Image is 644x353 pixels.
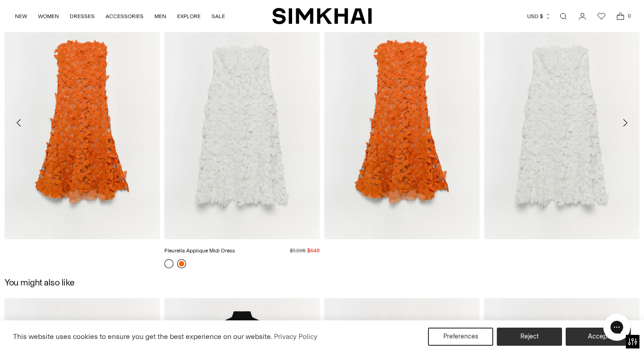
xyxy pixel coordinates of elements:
[106,6,144,26] a: ACCESSORIES
[484,6,639,239] img: Fleurella Applique Midi Dress
[554,7,572,25] a: Open search modal
[592,7,610,25] a: Wishlist
[13,332,273,341] span: This website uses cookies to ensure you get the best experience on our website.
[272,7,372,25] a: SIMKHAI
[9,113,29,133] button: Move to previous carousel slide
[497,328,562,346] button: Reject
[177,6,201,26] a: EXPLORE
[154,6,166,26] a: MEN
[599,310,635,344] iframe: Gorgias live chat messenger
[70,6,95,26] a: DRESSES
[211,6,225,26] a: SALE
[273,330,319,343] a: Privacy Policy (opens in a new tab)
[566,328,631,346] button: Accept
[164,6,320,239] img: Fleurella Applique Midi Dress
[611,7,630,25] a: Open cart modal
[527,6,551,26] button: USD $
[5,277,75,287] h2: You might also like
[307,247,320,254] span: $648
[290,247,306,254] s: $1,295
[428,328,493,346] button: Preferences
[7,319,91,346] iframe: Sign Up via Text for Offers
[164,247,235,254] a: Fleurella Applique Midi Dress
[615,113,635,133] button: Move to next carousel slide
[324,6,480,239] img: Fleurella Applique Midi Dress
[38,6,59,26] a: WOMEN
[15,6,27,26] a: NEW
[5,6,160,239] img: Fleurella Applique Midi Dress
[573,7,591,25] a: Go to the account page
[625,12,633,20] span: 0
